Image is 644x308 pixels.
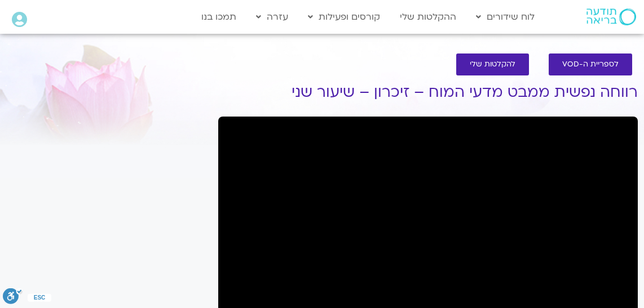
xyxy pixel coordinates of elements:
a: לוח שידורים [470,6,540,28]
a: תמכו בנו [196,6,242,28]
span: לספריית ה-VOD [562,60,619,69]
a: קורסים ופעילות [302,6,386,28]
a: להקלטות שלי [456,53,529,75]
h1: רווחה נפשית ממבט מדעי המוח – זיכרון – שיעור שני [218,84,638,101]
a: עזרה [250,6,294,28]
a: לספריית ה-VOD [549,53,632,75]
img: תודעה בריאה [586,8,636,25]
span: להקלטות שלי [470,60,515,69]
a: ההקלטות שלי [394,6,462,28]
